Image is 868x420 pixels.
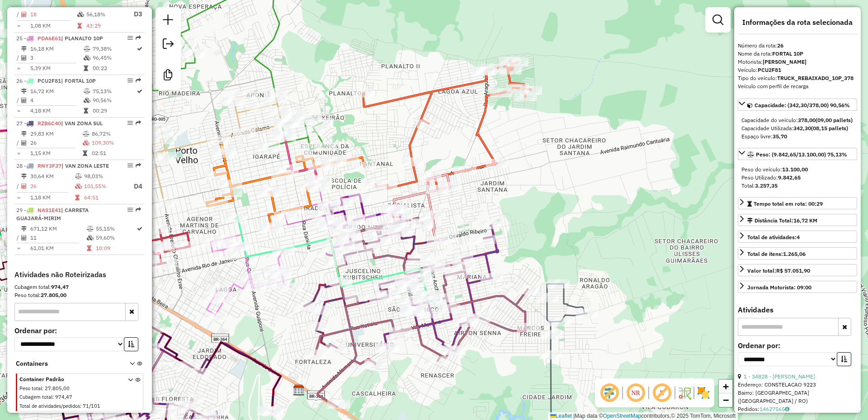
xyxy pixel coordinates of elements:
span: Exibir deslocamento [599,382,620,404]
i: % de utilização do peso [87,226,94,231]
div: Bairro: [GEOGRAPHIC_DATA] ([GEOGRAPHIC_DATA] / RO) [738,389,857,405]
span: Peso total [19,385,42,392]
td: 11 [30,233,86,242]
span: Total de atividades/pedidos [19,403,80,409]
strong: R$ 57.051,90 [776,267,810,274]
a: 14627565 [759,406,789,412]
div: Endereço: CONSTELACAO 9223 [738,381,857,389]
strong: 9.842,65 [778,174,801,181]
i: % de utilização da cubagem [75,184,82,189]
a: Capacidade: (342,30/378,00) 90,56% [738,99,857,111]
i: Distância Total [21,89,27,94]
label: Ordenar por: [738,340,857,351]
span: 28 - [16,162,109,169]
i: Tempo total em rota [87,245,91,251]
em: Opções [127,163,133,168]
i: Tempo total em rota [84,108,88,113]
td: 86,72% [91,129,141,138]
td: 75,13% [92,87,136,96]
span: | [573,413,575,419]
img: Exibir/Ocultar setores [696,386,711,400]
i: % de utilização do peso [83,131,90,137]
td: 671,12 KM [30,224,86,233]
div: Pedidos: [738,405,857,413]
p: D3 [125,9,142,19]
i: % de utilização do peso [84,46,90,52]
a: Nova sessão e pesquisa [159,11,177,31]
td: 1,15 KM [30,149,82,158]
a: Exibir filtros [709,11,727,29]
span: 29 - [16,207,89,222]
span: 27 - [16,120,103,127]
td: 16,72 KM [30,87,83,96]
a: Total de atividades:4 [738,231,857,243]
span: 27.805,00 [45,385,70,392]
td: = [16,64,21,73]
i: Distância Total [21,226,27,231]
td: / [16,53,21,62]
a: Total de itens:1.265,06 [738,247,857,260]
td: 26 [30,138,82,147]
button: Ordem crescente [124,337,138,351]
img: RONDOBIER [293,384,305,396]
span: Cubagem total [19,394,52,400]
span: RNY3F37 [38,162,61,169]
i: Distância Total [21,174,27,179]
a: Jornada Motorista: 09:00 [738,281,857,293]
div: Atividade não roteirizada - RESTAURANTE E CONVEN [401,307,424,316]
div: Total de itens: [747,250,806,258]
i: % de utilização da cubagem [84,98,90,103]
td: 61,01 KM [30,244,86,253]
td: = [16,149,21,158]
td: 4,18 KM [30,106,83,115]
strong: 13.100,00 [782,166,808,173]
span: : [52,394,54,400]
div: Atividade não roteirizada - RESTAURANTE E CONVEN [402,308,425,317]
span: 71/101 [83,403,100,409]
label: Ordenar por: [14,325,145,336]
div: Peso: (9.842,65/13.100,00) 75,13% [738,162,857,193]
div: Total: [741,182,854,190]
a: Exportar sessão [159,35,177,55]
div: Capacidade Utilizada: [741,124,854,132]
td: 30,64 KM [30,172,75,181]
td: 18 [30,9,77,20]
a: Criar modelo [159,66,177,86]
div: Número da rota: [738,42,857,50]
i: % de utilização do peso [75,174,82,179]
a: OpenStreetMap [603,413,642,419]
strong: 35,70 [773,133,787,140]
em: Rota exportada [136,207,141,212]
span: | PLANALTO 10P [61,35,103,42]
td: 5,39 KM [30,64,83,73]
strong: 342,30 [793,125,811,132]
span: 974,47 [55,394,72,400]
div: Atividade não roteirizada - RESTAURANTE E CONVEN [399,306,422,315]
i: Rota otimizada [137,46,142,52]
span: : [80,403,81,409]
td: 16,18 KM [30,44,83,53]
button: Ordem crescente [837,352,851,366]
em: Rota exportada [136,78,141,83]
strong: 4 [797,234,800,241]
h4: Atividades [738,306,857,314]
div: Motorista: [738,58,857,66]
i: Distância Total [21,46,27,52]
td: 56,18% [86,9,124,20]
div: Espaço livre: [741,132,854,141]
td: 29,83 KM [30,129,82,138]
td: 79,38% [92,44,136,53]
span: − [723,394,729,406]
em: Rota exportada [136,35,141,41]
div: Tipo do veículo: [738,74,857,82]
td: 109,30% [91,138,141,147]
span: PDA6E61 [38,35,61,42]
em: Rota exportada [136,163,141,168]
div: Veículo com perfil de recarga [738,82,857,90]
td: = [16,244,21,253]
strong: FORTAL 10P [772,50,803,57]
a: Zoom in [719,380,732,393]
span: Peso do veículo: [741,166,808,173]
td: 101,55% [84,181,126,192]
span: PCU2F81 [38,77,61,84]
